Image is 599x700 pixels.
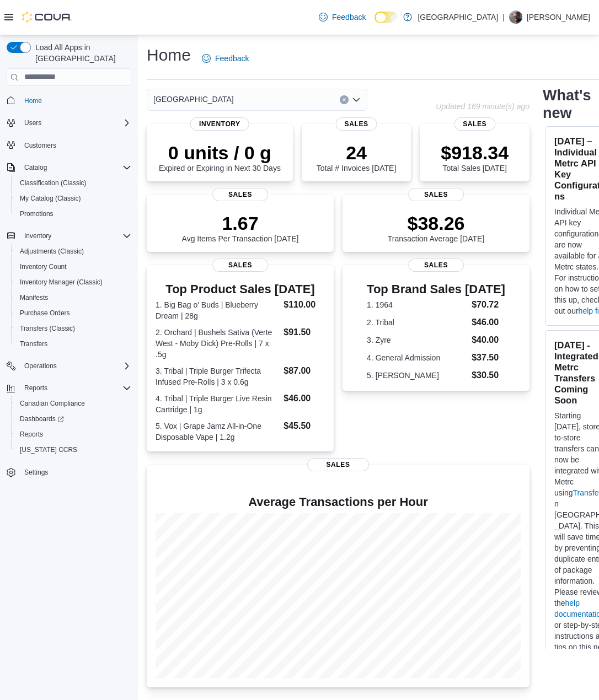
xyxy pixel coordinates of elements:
[367,335,467,346] dt: 3. Zyre
[472,316,505,329] dd: $46.00
[20,381,52,395] button: Reports
[11,442,136,457] button: [US_STATE] CCRS
[11,305,136,321] button: Purchase Orders
[7,88,131,509] nav: Complex example
[543,87,591,122] h2: What's new
[317,142,396,173] div: Total # Invoices [DATE]
[15,428,47,441] a: Reports
[472,298,505,311] dd: $70.72
[20,430,43,439] span: Reports
[147,44,191,66] h1: Home
[418,10,498,24] p: [GEOGRAPHIC_DATA]
[15,337,131,351] span: Transfers
[197,47,253,69] a: Feedback
[11,206,136,222] button: Promotions
[156,393,279,415] dt: 4. Tribal | Triple Burger Live Resin Cartridge | 1g
[454,117,495,131] span: Sales
[2,137,136,153] button: Customers
[24,141,56,150] span: Customers
[20,179,87,187] span: Classification (Classic)
[441,142,509,164] p: $918.34
[20,262,67,271] span: Inventory Count
[408,259,464,272] span: Sales
[2,228,136,244] button: Inventory
[20,414,64,423] span: Dashboards
[20,194,81,203] span: My Catalog (Classic)
[11,244,136,259] button: Adjustments (Classic)
[11,274,136,290] button: Inventory Manager (Classic)
[11,427,136,442] button: Reports
[336,117,377,131] span: Sales
[156,421,279,443] dt: 5. Vox | Grape Jamz All-in-One Disposable Vape | 1.2g
[15,207,131,220] span: Promotions
[20,445,77,454] span: [US_STATE] CCRS
[20,324,75,333] span: Transfers (Classic)
[314,6,370,28] a: Feedback
[212,188,269,201] span: Sales
[2,380,136,396] button: Reports
[24,96,42,105] span: Home
[367,283,505,296] h3: Top Brand Sales [DATE]
[472,333,505,347] dd: $40.00
[20,229,56,243] button: Inventory
[20,161,51,174] button: Catalog
[20,359,131,373] span: Operations
[156,496,521,509] h4: Average Transactions per Hour
[153,93,234,106] span: [GEOGRAPHIC_DATA]
[15,176,91,190] a: Classification (Classic)
[190,117,249,131] span: Inventory
[367,370,467,381] dt: 5. [PERSON_NAME]
[15,291,52,304] a: Manifests
[11,396,136,411] button: Canadian Compliance
[15,245,88,258] a: Adjustments (Classic)
[156,299,279,321] dt: 1. Big Bag o' Buds | Blueberry Dream | 28g
[11,336,136,352] button: Transfers
[284,326,325,339] dd: $91.50
[15,306,131,320] span: Purchase Orders
[20,340,47,348] span: Transfers
[2,115,136,131] button: Users
[408,188,464,201] span: Sales
[20,359,61,373] button: Operations
[20,399,85,408] span: Canadian Compliance
[20,293,48,302] span: Manifests
[156,365,279,387] dt: 3. Tribal | Triple Burger Trifecta Infused Pre-Rolls | 3 x 0.6g
[15,260,71,273] a: Inventory Count
[15,322,131,335] span: Transfers (Classic)
[15,412,68,426] a: Dashboards
[20,94,46,107] a: Home
[15,245,131,258] span: Adjustments (Classic)
[159,142,281,164] p: 0 units / 0 g
[24,362,57,370] span: Operations
[284,419,325,433] dd: $45.50
[11,191,136,206] button: My Catalog (Classic)
[527,10,590,24] p: [PERSON_NAME]
[340,95,349,104] button: Clear input
[367,352,467,363] dt: 4. General Admission
[15,397,131,410] span: Canadian Compliance
[20,466,52,479] a: Settings
[15,291,131,304] span: Manifests
[20,229,131,243] span: Inventory
[24,468,48,477] span: Settings
[15,428,131,441] span: Reports
[284,392,325,405] dd: $46.00
[22,12,72,23] img: Cova
[352,95,361,104] button: Open list of options
[441,142,509,173] div: Total Sales [DATE]
[24,119,41,127] span: Users
[156,327,279,360] dt: 2. Orchard | Bushels Sativa (Verte West - Moby Dick) Pre-Rolls | 7 x .5g
[15,322,79,335] a: Transfers (Classic)
[24,231,51,240] span: Inventory
[2,464,136,480] button: Settings
[156,283,325,296] h3: Top Product Sales [DATE]
[15,443,131,456] span: Washington CCRS
[284,298,325,311] dd: $110.00
[20,278,103,287] span: Inventory Manager (Classic)
[20,116,46,130] button: Users
[20,94,131,107] span: Home
[472,351,505,364] dd: $37.50
[388,212,485,243] div: Transaction Average [DATE]
[15,260,131,273] span: Inventory Count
